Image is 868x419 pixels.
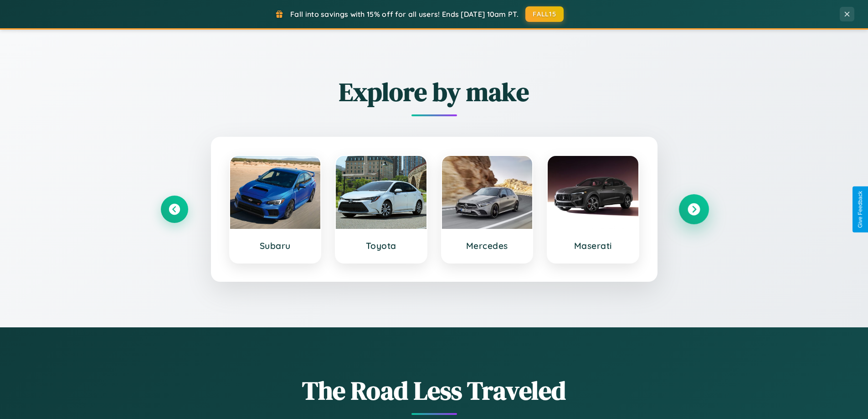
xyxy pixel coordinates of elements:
[290,10,519,19] span: Fall into savings with 15% off for all users! Ends [DATE] 10am PT.
[451,240,524,251] h3: Mercedes
[525,6,564,22] button: FALL15
[857,191,863,228] div: Give Feedback
[239,240,312,251] h3: Subaru
[345,240,417,251] h3: Toyota
[161,74,708,109] h2: Explore by make
[161,373,708,408] h1: The Road Less Traveled
[557,240,629,251] h3: Maserati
